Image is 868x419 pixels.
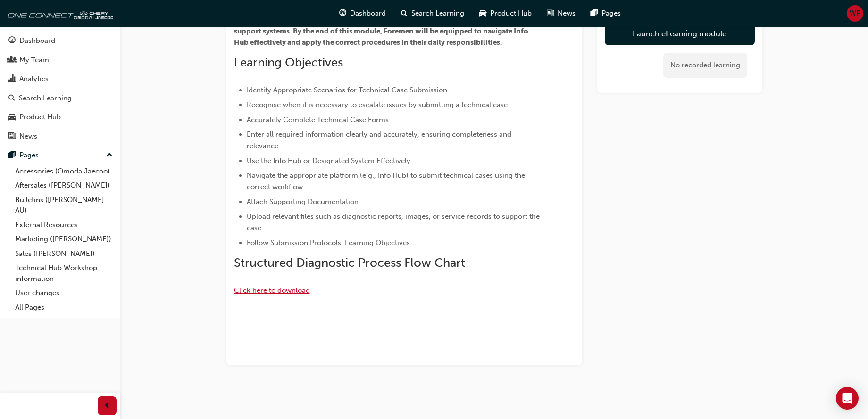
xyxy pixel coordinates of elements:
span: prev-icon [104,400,111,412]
span: Accurately Complete Technical Case Forms [247,115,389,124]
a: Dashboard [4,32,117,49]
span: guage-icon [339,8,346,19]
a: car-iconProduct Hub [472,4,539,23]
span: up-icon [106,149,113,162]
span: car-icon [8,113,16,122]
span: Recognise when it is necessary to escalate issues by submitting a technical case. [247,100,509,109]
span: WP [850,8,860,19]
span: Identify Appropriate Scenarios for Technical Case Submission [247,86,447,94]
a: pages-iconPages [583,4,628,23]
div: Pages [19,150,39,161]
div: My Team [19,55,49,66]
a: User changes [11,286,117,300]
a: Marketing ([PERSON_NAME]) [11,232,117,246]
a: Product Hub [4,108,117,126]
span: Structured Diagnostic Process Flow Chart [234,255,465,270]
span: Search Learning [411,8,464,19]
img: oneconnect [5,4,113,23]
span: The module also introduces Info Hub, a platform that provides access to technical service support... [234,16,539,47]
span: pages-icon [8,151,16,160]
span: car-icon [479,8,486,19]
span: guage-icon [8,37,16,45]
a: My Team [4,51,117,69]
span: news-icon [8,132,16,141]
button: Pages [4,147,117,164]
span: Attach Supporting Documentation [247,197,359,206]
span: Upload relevant files such as diagnostic reports, images, or service records to support the case. [247,212,542,232]
button: WP [847,5,863,22]
button: DashboardMy TeamAnalyticsSearch LearningProduct HubNews [4,30,117,147]
a: Analytics [4,70,117,88]
a: Sales ([PERSON_NAME]) [11,246,117,261]
span: Navigate the appropriate platform (e.g., Info Hub) to submit technical cases using the correct wo... [247,171,527,191]
span: Learning Objectives [234,55,343,70]
span: news-icon [547,8,554,19]
a: search-iconSearch Learning [393,4,472,23]
div: Search Learning [19,93,72,104]
a: Accessories (Omoda Jaecoo) [11,164,117,179]
span: Learning Objectives [345,238,410,247]
a: guage-iconDashboard [332,4,393,23]
span: Dashboard [350,8,386,19]
span: News [558,8,576,19]
div: No recorded learning [663,53,747,78]
span: people-icon [8,56,16,65]
span: chart-icon [8,75,16,83]
div: News [19,131,37,142]
a: News [4,128,117,145]
a: Aftersales ([PERSON_NAME]) [11,178,117,193]
span: Follow Submission Protocols [247,238,341,247]
a: Technical Hub Workshop information [11,261,117,286]
a: Click here to download [234,286,310,295]
div: Dashboard [19,35,55,46]
span: Use the Info Hub or Designated System Effectively [247,156,410,165]
div: Product Hub [19,112,61,123]
a: All Pages [11,300,117,315]
a: Bulletins ([PERSON_NAME] - AU) [11,193,117,218]
div: Analytics [19,74,49,84]
span: Enter all required information clearly and accurately, ensuring completeness and relevance. [247,130,513,150]
a: External Resources [11,218,117,232]
span: pages-icon [591,8,598,19]
span: Product Hub [490,8,532,19]
span: search-icon [401,8,408,19]
a: Search Learning [4,90,117,107]
span: search-icon [8,94,15,103]
span: Pages [601,8,621,19]
a: Launch eLearning module [605,22,755,45]
div: Open Intercom Messenger [836,387,859,410]
a: news-iconNews [539,4,583,23]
